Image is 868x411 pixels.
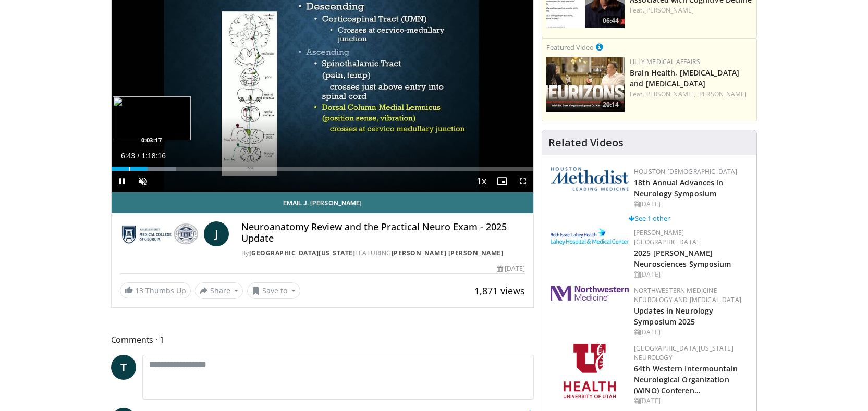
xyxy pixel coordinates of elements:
[551,167,629,191] img: 5e4488cc-e109-4a4e-9fd9-73bb9237ee91.png.150x105_q85_autocrop_double_scale_upscale_version-0.2.png
[113,96,191,140] img: image.jpeg
[546,57,625,112] a: 20:14
[546,43,594,52] small: Featured Video
[112,171,132,192] button: Pause
[634,167,737,176] a: Houston [DEMOGRAPHIC_DATA]
[138,152,140,160] span: /
[249,248,356,257] a: [GEOGRAPHIC_DATA][US_STATE]
[546,57,625,112] img: ca157f26-4c4a-49fd-8611-8e91f7be245d.png.150x105_q85_crop-smart_upscale.jpg
[132,171,153,192] button: Unmute
[392,248,504,257] a: [PERSON_NAME] [PERSON_NAME]
[634,344,733,362] a: [GEOGRAPHIC_DATA][US_STATE] Neurology
[112,192,534,213] a: Email J. [PERSON_NAME]
[471,171,492,192] button: Playback Rate
[634,396,748,406] div: [DATE]
[634,270,748,279] div: [DATE]
[634,248,731,269] a: 2025 [PERSON_NAME] Neurosciences Symposium
[112,167,534,171] div: Progress Bar
[512,171,533,192] button: Fullscreen
[551,286,629,301] img: 2a462fb6-9365-492a-ac79-3166a6f924d8.png.150x105_q85_autocrop_double_scale_upscale_version-0.2.jpg
[634,364,738,395] a: 64th Western Intermountain Neurological Organization (WINO) Conferen…
[548,136,624,149] h4: Related Videos
[497,264,525,273] div: [DATE]
[111,355,136,380] a: T
[634,286,741,304] a: Northwestern Medicine Neurology and [MEDICAL_DATA]
[630,57,700,66] a: Lilly Medical Affairs
[630,68,739,89] a: Brain Health, [MEDICAL_DATA] and [MEDICAL_DATA]
[600,100,622,109] span: 20:14
[634,306,713,327] a: Updates in Neurology Symposium 2025
[120,282,191,298] a: 13 Thumbs Up
[121,152,135,160] span: 6:43
[247,282,300,299] button: Save to
[564,344,616,398] img: f6362829-b0a3-407d-a044-59546adfd345.png.150x105_q85_autocrop_double_scale_upscale_version-0.2.png
[135,285,143,295] span: 13
[204,221,229,246] a: J
[120,221,200,246] img: Medical College of Georgia - Augusta University
[492,171,512,192] button: Enable picture-in-picture mode
[634,178,723,198] a: 18th Annual Advances in Neurology Symposium
[474,284,525,297] span: 1,871 views
[629,214,670,223] a: See 1 other
[241,221,525,244] h4: Neuroanatomy Review and the Practical Neuro Exam - 2025 Update
[644,90,695,98] a: [PERSON_NAME],
[634,200,748,209] div: [DATE]
[630,90,752,99] div: Feat.
[600,16,622,26] span: 06:44
[634,328,748,337] div: [DATE]
[630,6,752,15] div: Feat.
[241,248,525,258] div: By FEATURING
[111,333,534,346] span: Comments 1
[634,228,699,246] a: [PERSON_NAME][GEOGRAPHIC_DATA]
[195,282,243,299] button: Share
[644,6,694,15] a: [PERSON_NAME]
[551,228,629,245] img: e7977282-282c-4444-820d-7cc2733560fd.jpg.150x105_q85_autocrop_double_scale_upscale_version-0.2.jpg
[141,152,166,160] span: 1:18:16
[697,90,747,98] a: [PERSON_NAME]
